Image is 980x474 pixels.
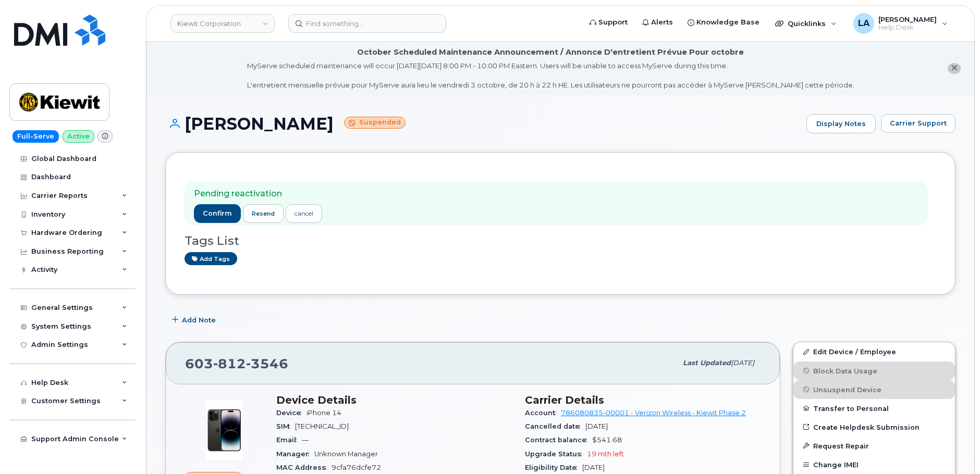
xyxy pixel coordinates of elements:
span: [DATE] [585,422,608,430]
span: Contract balance [525,436,592,444]
h3: Tags List [185,234,936,247]
span: Unknown Manager [314,450,378,458]
a: Display Notes [806,114,876,134]
span: SIM [276,422,295,430]
span: 9cfa76dcfe72 [332,464,381,471]
h1: [PERSON_NAME] [165,115,801,133]
span: Upgrade Status [525,450,587,458]
div: MyServe scheduled maintenance will occur [DATE][DATE] 8:00 PM - 10:00 PM Eastern. Users will be u... [247,61,854,90]
span: 812 [213,356,246,371]
button: Change IMEI [793,455,955,474]
small: Suspended [344,117,406,129]
span: MAC Address [276,464,332,471]
span: [DATE] [582,464,605,471]
span: 3546 [246,356,288,371]
button: close notification [948,63,961,74]
a: 786080835-00001 - Verizon Wireless - Kiewit Phase 2 [561,409,746,417]
span: Manager [276,450,314,458]
a: Edit Device / Employee [793,342,955,361]
span: Last updated [683,359,731,367]
button: confirm [194,204,241,223]
button: Carrier Support [881,114,955,133]
span: Email [276,436,302,444]
button: resend [243,204,284,223]
iframe: Messenger Launcher [935,429,972,466]
span: confirm [203,209,232,218]
span: $541.68 [592,436,622,444]
h3: Device Details [276,394,512,406]
span: — [302,436,309,444]
span: Eligibility Date [525,464,582,471]
button: Transfer to Personal [793,399,955,418]
span: iPhone 14 [307,409,341,417]
button: Request Repair [793,436,955,455]
span: Device [276,409,307,417]
span: 603 [185,356,288,371]
span: [DATE] [731,359,754,367]
span: Add Note [182,315,216,325]
a: Create Helpdesk Submission [793,418,955,436]
button: Block Data Usage [793,361,955,380]
button: Add Note [165,310,225,329]
div: October Scheduled Maintenance Announcement / Annonce D'entretient Prévue Pour octobre [357,47,744,58]
a: Add tags [185,252,237,265]
span: Unsuspend Device [813,385,881,393]
span: 19 mth left [587,450,624,458]
span: Cancelled date [525,422,585,430]
span: [TECHNICAL_ID] [295,422,349,430]
span: Carrier Support [890,118,947,128]
h3: Carrier Details [525,394,761,406]
button: Unsuspend Device [793,380,955,399]
span: Account [525,409,561,417]
img: image20231002-3703462-njx0qo.jpeg [193,399,255,461]
div: cancel [295,209,313,218]
span: resend [252,209,275,218]
p: Pending reactivation [194,188,322,200]
a: cancel [286,204,322,222]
